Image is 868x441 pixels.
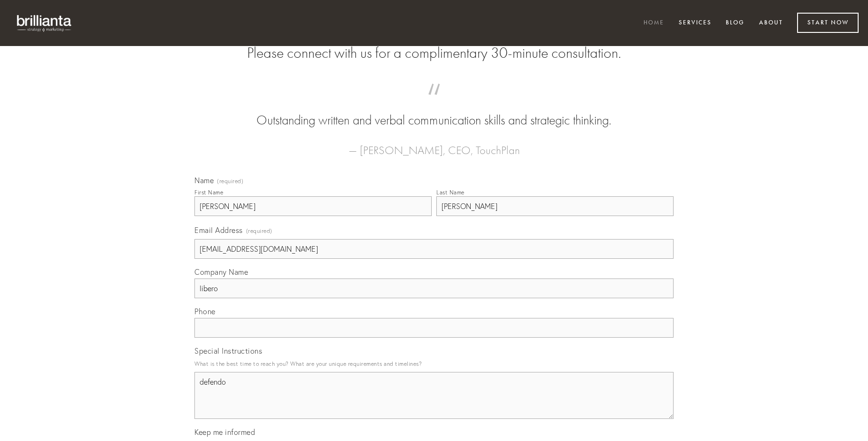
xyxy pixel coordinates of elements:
[637,15,670,31] a: Home
[436,189,465,196] div: Last Name
[673,15,718,31] a: Services
[209,93,659,130] blockquote: Outstanding written and verbal communication skills and strategic thinking.
[194,346,262,356] span: Special Instructions
[194,427,255,437] span: Keep me informed
[194,357,674,370] p: What is the best time to reach you? What are your unique requirements and timelines?
[194,307,216,316] span: Phone
[797,13,859,33] a: Start Now
[753,15,789,31] a: About
[217,178,243,184] span: (required)
[194,176,214,185] span: Name
[194,189,223,196] div: First Name
[209,93,659,111] span: “
[9,9,80,37] img: brillianta - research, strategy, marketing
[209,130,659,160] figcaption: — [PERSON_NAME], CEO, TouchPlan
[194,372,674,419] textarea: defendo
[194,225,243,235] span: Email Address
[720,15,751,31] a: Blog
[246,224,272,237] span: (required)
[194,267,248,277] span: Company Name
[194,44,674,62] h2: Please connect with us for a complimentary 30-minute consultation.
